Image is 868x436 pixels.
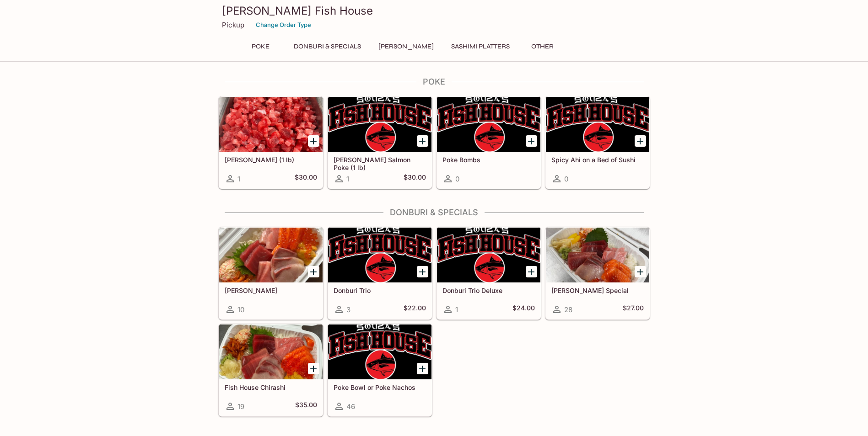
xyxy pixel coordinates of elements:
[219,97,323,152] div: Ahi Poke (1 lb)
[346,175,349,183] span: 1
[455,175,459,183] span: 0
[219,324,323,379] div: Fish House Chirashi
[437,97,540,152] div: Poke Bombs
[240,40,281,53] button: Poke
[545,96,650,189] a: Spicy Ahi on a Bed of Sushi0
[225,156,317,164] h5: [PERSON_NAME] (1 lb)
[437,96,541,189] a: Poke Bombs0
[328,97,431,152] div: Ora King Salmon Poke (1 lb)
[295,173,317,184] h5: $30.00
[308,266,319,277] button: Add Sashimi Donburis
[328,227,432,319] a: Donburi Trio3$22.00
[328,96,432,189] a: [PERSON_NAME] Salmon Poke (1 lb)1$30.00
[564,305,572,314] span: 28
[546,97,649,152] div: Spicy Ahi on a Bed of Sushi
[222,21,244,29] p: Pickup
[225,287,317,294] h5: [PERSON_NAME]
[446,40,515,53] button: Sashimi Platters
[526,266,537,277] button: Add Donburi Trio Deluxe
[635,135,646,147] button: Add Spicy Ahi on a Bed of Sushi
[417,266,428,277] button: Add Donburi Trio
[404,173,426,184] h5: $30.00
[442,156,535,164] h5: Poke Bombs
[218,77,650,87] h4: Poke
[237,402,244,411] span: 19
[522,40,563,53] button: Other
[334,383,426,391] h5: Poke Bowl or Poke Nachos
[328,228,431,282] div: Donburi Trio
[546,228,649,282] div: Souza Special
[545,227,650,319] a: [PERSON_NAME] Special28$27.00
[308,363,319,374] button: Add Fish House Chirashi
[551,156,644,164] h5: Spicy Ahi on a Bed of Sushi
[373,40,439,53] button: [PERSON_NAME]
[295,401,317,412] h5: $35.00
[417,363,428,374] button: Add Poke Bowl or Poke Nachos
[218,207,650,218] h4: Donburi & Specials
[225,383,317,391] h5: Fish House Chirashi
[526,135,537,147] button: Add Poke Bombs
[404,304,426,315] h5: $22.00
[512,304,535,315] h5: $24.00
[219,96,323,189] a: [PERSON_NAME] (1 lb)1$30.00
[289,40,366,53] button: Donburi & Specials
[237,305,244,314] span: 10
[417,135,428,147] button: Add Ora King Salmon Poke (1 lb)
[237,175,240,183] span: 1
[308,135,319,147] button: Add Ahi Poke (1 lb)
[328,324,432,416] a: Poke Bowl or Poke Nachos46
[219,228,323,282] div: Sashimi Donburis
[219,227,323,319] a: [PERSON_NAME]10
[334,287,426,294] h5: Donburi Trio
[564,175,568,183] span: 0
[346,305,350,314] span: 3
[623,304,644,315] h5: $27.00
[551,287,644,294] h5: [PERSON_NAME] Special
[219,324,323,416] a: Fish House Chirashi19$35.00
[635,266,646,277] button: Add Souza Special
[346,402,355,411] span: 46
[442,287,535,294] h5: Donburi Trio Deluxe
[252,18,315,32] button: Change Order Type
[437,227,541,319] a: Donburi Trio Deluxe1$24.00
[437,228,540,282] div: Donburi Trio Deluxe
[222,4,647,18] h3: [PERSON_NAME] Fish House
[334,156,426,171] h5: [PERSON_NAME] Salmon Poke (1 lb)
[455,305,458,314] span: 1
[328,324,431,379] div: Poke Bowl or Poke Nachos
